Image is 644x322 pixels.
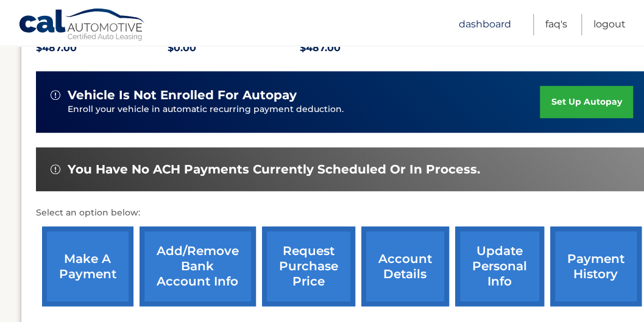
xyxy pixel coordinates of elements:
[168,40,300,57] p: $0.00
[455,226,544,306] a: update personal info
[300,40,432,57] p: $487.00
[36,40,168,57] p: $487.00
[68,103,540,116] p: Enroll your vehicle in automatic recurring payment deduction.
[18,8,146,43] a: Cal Automotive
[540,86,632,118] a: set up autopay
[550,226,642,306] a: payment history
[593,14,626,35] a: Logout
[459,14,511,35] a: Dashboard
[51,90,60,100] img: alert-white.svg
[68,88,297,103] span: vehicle is not enrolled for autopay
[262,226,355,306] a: request purchase price
[361,226,449,306] a: account details
[545,14,567,35] a: FAQ's
[42,226,133,306] a: make a payment
[51,164,60,174] img: alert-white.svg
[140,226,256,306] a: Add/Remove bank account info
[68,162,480,177] span: You have no ACH payments currently scheduled or in process.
